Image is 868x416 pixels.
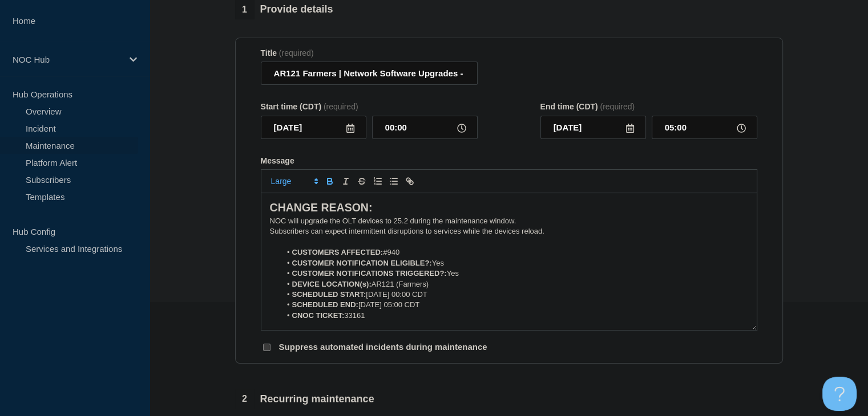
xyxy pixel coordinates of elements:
[261,102,478,111] div: Start time (CDT)
[822,377,857,411] iframe: Help Scout Beacon - Open
[263,344,271,351] input: Suppress automated incidents during maintenance
[652,116,757,139] input: HH:MM
[281,300,748,310] li: [DATE] 05:00 CDT
[279,48,314,58] span: (required)
[292,259,432,267] strong: CUSTOMER NOTIFICATION ELIGIBLE?:
[279,342,487,353] p: Suppress automated incidents during maintenance
[281,247,748,258] li: #940
[281,279,748,289] li: AR121 (Farmers)
[281,268,748,279] li: Yes
[270,201,373,214] strong: CHANGE REASON:
[292,280,372,288] strong: DEVICE LOCATION(s):
[324,102,358,111] span: (required)
[292,248,383,256] strong: CUSTOMERS AFFECTED:
[261,193,757,330] div: Message
[354,174,370,188] button: Toggle strikethrough text
[292,269,447,278] strong: CUSTOMER NOTIFICATIONS TRIGGERED?:
[266,174,322,188] span: Font size
[235,389,374,409] div: Recurring maintenance
[281,258,748,268] li: Yes
[370,174,386,188] button: Toggle ordered list
[13,55,122,64] p: NOC Hub
[270,216,748,226] p: NOC will upgrade the OLT devices to 25.2 during the maintenance window.
[281,311,748,321] li: 33161
[600,102,635,111] span: (required)
[292,300,358,309] strong: SCHEDULED END:
[402,174,418,188] button: Toggle link
[261,116,366,139] input: YYYY-MM-DD
[261,48,478,58] div: Title
[261,62,478,85] input: Title
[322,174,338,188] button: Toggle bold text
[372,116,478,139] input: HH:MM
[540,102,757,111] div: End time (CDT)
[540,116,646,139] input: YYYY-MM-DD
[292,311,345,320] strong: CNOC TICKET:
[261,156,757,165] div: Message
[292,290,366,299] strong: SCHEDULED START:
[235,389,255,409] span: 2
[281,289,748,300] li: [DATE] 00:00 CDT
[270,226,748,236] p: Subscribers can expect intermittent disruptions to services while the devices reload.
[338,174,354,188] button: Toggle italic text
[386,174,402,188] button: Toggle bulleted list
